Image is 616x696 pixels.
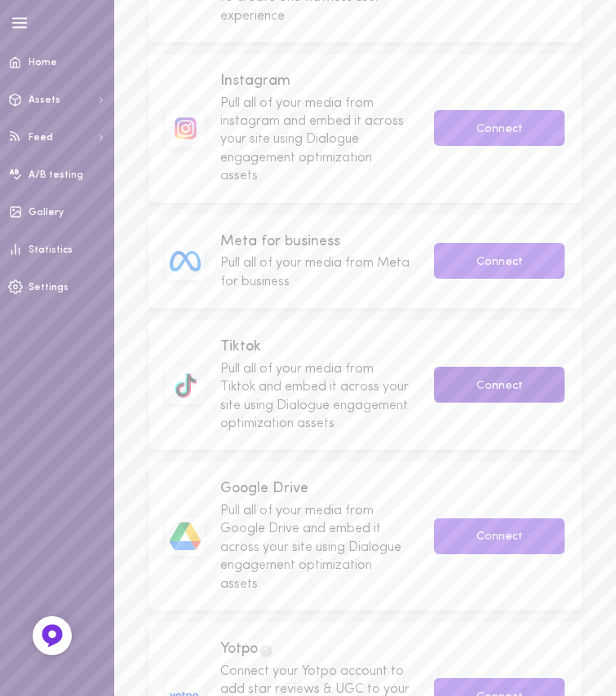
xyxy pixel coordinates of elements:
button: Connect [434,243,565,279]
img: image [175,117,197,139]
img: image [175,372,197,398]
span: Home [29,58,57,68]
button: Connect [434,518,565,554]
span: Meta for business [220,231,410,252]
span: Pull all of your media from Meta for business [220,257,410,288]
span: Settings [29,283,69,293]
span: Instagram [220,71,410,91]
span: Tiktok [220,337,410,357]
span: Google Drive [220,478,410,499]
button: Connect [434,367,565,403]
span: Yotpo [220,639,410,659]
button: Connect [434,110,565,146]
img: Feedback Button [40,623,64,648]
span: Gallery [29,208,64,218]
span: Statistics [29,245,73,255]
span: Pull all of your media from Google Drive and embed it across your site using Dialogue engagement ... [220,504,401,591]
span: Assets [29,95,60,105]
span: Pull all of your media from instagram and embed it across your site using Dialogue engagement opt... [220,97,404,183]
span: A/B testing [29,170,83,180]
img: image [170,522,201,550]
img: image [170,251,201,271]
span: Feed [29,133,53,143]
span: Pull all of your media from Tiktok and embed it across your site using Dialogue engagement optimi... [220,363,409,430]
